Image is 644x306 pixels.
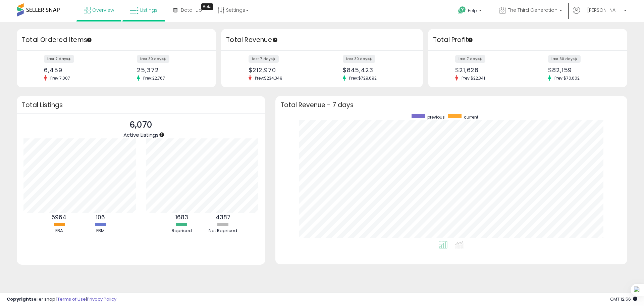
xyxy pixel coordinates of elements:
[455,55,485,63] label: last 7 days
[86,37,92,43] div: Tooltip anchor
[455,67,523,74] div: $21,626
[80,228,120,234] div: FBM
[92,7,114,13] span: Overview
[140,7,158,13] span: Listings
[272,37,278,43] div: Tooltip anchor
[87,296,116,302] a: Privacy Policy
[7,296,31,302] strong: Copyright
[203,228,243,234] div: Not Repriced
[433,35,622,45] h3: Total Profit
[7,296,116,303] div: seller snap | |
[468,8,477,13] span: Help
[216,213,230,221] b: 4387
[427,114,445,120] span: previous
[175,213,188,221] b: 1683
[47,75,73,81] span: Prev: 7,007
[123,131,159,138] span: Active Listings
[96,213,105,221] b: 106
[52,213,66,221] b: 5964
[44,67,111,74] div: 6,459
[548,67,615,74] div: $82,159
[464,114,478,120] span: current
[159,132,165,138] div: Tooltip anchor
[39,228,79,234] div: FBA
[57,296,86,302] a: Terms of Use
[573,7,627,22] a: Hi [PERSON_NAME]
[343,55,375,63] label: last 30 days
[551,75,583,81] span: Prev: $70,602
[346,75,380,81] span: Prev: $729,692
[137,67,204,74] div: 25,372
[22,102,260,107] h3: Total Listings
[249,55,279,63] label: last 7 days
[548,55,581,63] label: last 30 days
[582,7,622,13] span: Hi [PERSON_NAME]
[123,119,159,131] p: 6,070
[508,7,557,13] span: The Third Generation
[343,67,411,74] div: $845,423
[458,75,488,81] span: Prev: $22,341
[181,7,202,13] span: DataHub
[140,75,168,81] span: Prev: 22,767
[44,55,74,63] label: last 7 days
[22,35,211,45] h3: Total Ordered Items
[610,296,637,302] span: 2025-08-13 12:56 GMT
[226,35,418,45] h3: Total Revenue
[453,1,488,22] a: Help
[249,67,317,74] div: $212,970
[280,102,622,107] h3: Total Revenue - 7 days
[162,228,202,234] div: Repriced
[201,3,213,10] div: Tooltip anchor
[252,75,286,81] span: Prev: $234,349
[467,37,473,43] div: Tooltip anchor
[137,55,169,63] label: last 30 days
[458,6,466,14] i: Get Help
